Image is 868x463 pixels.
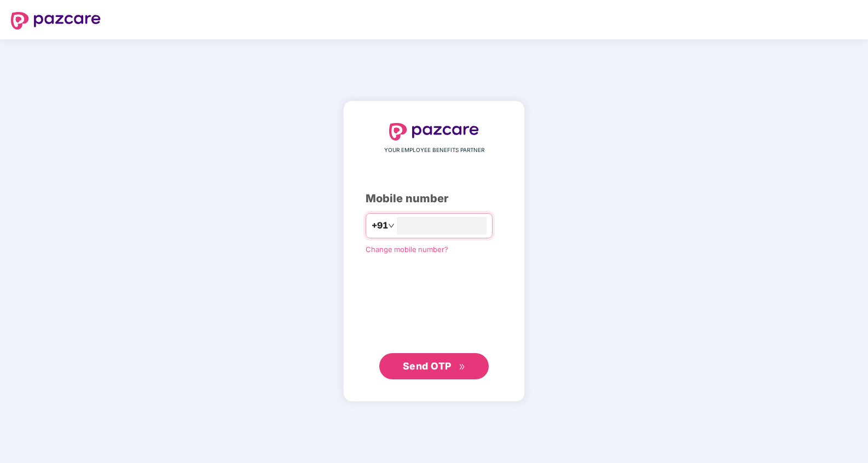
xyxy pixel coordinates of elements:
[388,222,395,229] span: down
[11,12,101,30] img: logo
[366,190,502,207] div: Mobile number
[389,123,479,140] img: logo
[384,146,484,155] span: YOUR EMPLOYEE BENEFITS PARTNER
[379,353,489,379] button: Send OTPdouble-right
[403,360,452,372] span: Send OTP
[366,245,448,254] a: Change mobile number?
[459,364,466,371] span: double-right
[372,219,388,232] span: +91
